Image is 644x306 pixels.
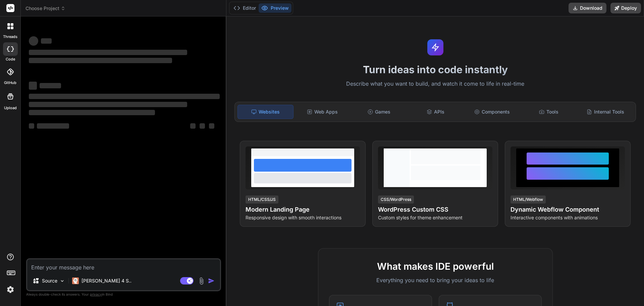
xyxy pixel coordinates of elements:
[29,110,155,115] span: ‌
[29,94,220,99] span: ‌
[511,195,546,204] div: HTML/Webflow
[5,284,16,295] img: settings
[230,63,640,76] h1: Turn ideas into code instantly
[521,105,577,119] div: Tools
[378,214,492,221] p: Custom styles for theme enhancement
[511,214,625,221] p: Interactive components with animations
[29,36,38,46] span: ‌
[329,259,542,273] h2: What makes IDE powerful
[208,277,215,284] img: icon
[40,83,61,88] span: ‌
[246,214,360,221] p: Responsive design with smooth interactions
[82,277,131,284] p: [PERSON_NAME] 4 S..
[237,105,293,119] div: Websites
[610,3,641,13] button: Deploy
[569,3,606,13] button: Download
[511,205,625,214] h4: Dynamic Webflow Component
[408,105,463,119] div: APIs
[29,82,37,90] span: ‌
[209,123,214,129] span: ‌
[259,3,291,13] button: Preview
[378,205,492,214] h4: WordPress Custom CSS
[59,278,65,284] img: Pick Models
[6,56,15,62] label: code
[26,291,221,298] p: Always double-check its answers. Your in Bind
[578,105,633,119] div: Internal Tools
[29,58,172,63] span: ‌
[4,105,17,111] label: Upload
[198,277,205,285] img: attachment
[230,80,640,88] p: Describe what you want to build, and watch it come to life in real-time
[246,195,278,204] div: HTML/CSS/JS
[29,102,187,107] span: ‌
[465,105,520,119] div: Components
[37,123,69,129] span: ‌
[378,195,414,204] div: CSS/WordPress
[72,277,79,284] img: Claude 4 Sonnet
[3,34,17,40] label: threads
[200,123,205,129] span: ‌
[295,105,350,119] div: Web Apps
[352,105,407,119] div: Games
[231,3,259,13] button: Editor
[25,5,65,12] span: Choose Project
[329,276,542,284] p: Everything you need to bring your ideas to life
[29,123,34,129] span: ‌
[90,292,102,296] span: privacy
[246,205,360,214] h4: Modern Landing Page
[41,38,52,44] span: ‌
[29,50,187,55] span: ‌
[4,80,16,86] label: GitHub
[42,277,57,284] p: Source
[190,123,196,129] span: ‌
